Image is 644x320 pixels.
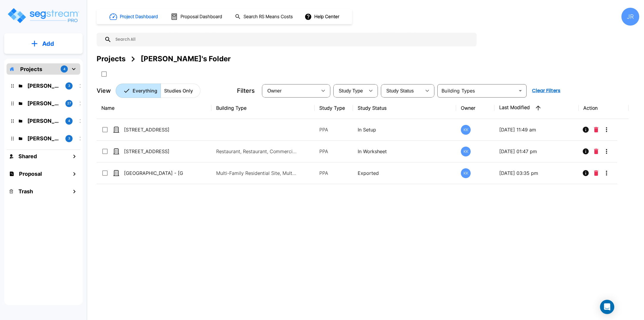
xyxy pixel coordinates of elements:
div: Select [334,82,365,99]
h1: Project Dashboard [120,13,158,20]
p: In Worksheet [358,148,451,155]
button: More-Options [601,145,612,157]
button: Studies Only [161,84,200,98]
input: Search All [111,33,474,46]
p: Kristina's Folder (Finalized Reports) [27,99,61,107]
button: Add [4,35,83,52]
button: Delete [592,124,601,136]
p: Everything [133,87,157,94]
th: Last Modified [494,97,579,119]
div: KK [461,147,471,156]
th: Study Status [353,97,456,119]
p: Multi-Family Residential Site, Multi-Family Residential [216,170,296,177]
span: Study Status [386,88,414,93]
th: Name [97,97,211,119]
div: Select [263,82,317,99]
button: SelectAll [98,68,110,80]
p: 4 [63,67,65,72]
button: Help Center [303,11,342,22]
h1: Search RS Means Costs [244,13,293,20]
p: Exported [358,170,451,177]
div: Projects [97,54,125,64]
p: PPA [319,170,348,177]
button: Proposal Dashboard [168,10,225,23]
p: In Setup [358,126,451,133]
p: [DATE] 01:47 pm [499,148,574,155]
h1: Shared [18,152,37,160]
p: 3 [68,83,70,88]
p: Add [42,39,54,48]
th: Owner [456,97,494,119]
p: [STREET_ADDRESS] [124,126,183,133]
h1: Proposal [19,170,42,178]
div: JR [621,8,639,26]
div: KK [461,168,471,178]
span: Study Type [339,88,363,93]
input: Building Types [439,87,515,95]
button: Open [516,87,524,95]
th: Building Type [211,97,315,119]
button: Everything [116,84,161,98]
button: Info [580,167,592,179]
span: Owner [267,88,282,93]
p: PPA [319,148,348,155]
th: Action [579,97,628,119]
p: Studies Only [164,87,193,94]
p: Filters [237,86,255,95]
p: Jon's Folder [27,134,61,142]
button: Clear Filters [530,85,563,97]
p: 4 [68,118,70,123]
div: Select [382,82,421,99]
button: Delete [592,167,601,179]
p: [DATE] 11:49 am [499,126,574,133]
button: Project Dashboard [107,10,161,23]
th: Study Type [315,97,353,119]
h1: Trash [18,187,33,195]
p: PPA [319,126,348,133]
button: Search RS Means Costs [233,11,296,23]
div: KK [461,125,471,135]
p: 27 [67,101,71,106]
p: View [97,86,111,95]
div: [PERSON_NAME]'s Folder [141,54,231,64]
p: [GEOGRAPHIC_DATA] - [GEOGRAPHIC_DATA] [124,170,183,177]
div: Open Intercom Messenger [600,300,614,314]
button: Delete [592,145,601,157]
img: Logo [7,7,80,24]
button: Info [580,124,592,136]
p: 3 [68,136,70,141]
p: Restaurant, Restaurant, Commercial Property Site [216,148,296,155]
p: [DATE] 03:35 pm [499,170,574,177]
p: Projects [20,65,42,73]
button: More-Options [601,124,612,136]
div: Platform [116,84,200,98]
h1: Proposal Dashboard [180,13,222,20]
button: Info [580,145,592,157]
p: M.E. Folder [27,117,61,125]
p: Karina's Folder [27,82,61,90]
button: More-Options [601,167,612,179]
p: [STREET_ADDRESS] [124,148,183,155]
